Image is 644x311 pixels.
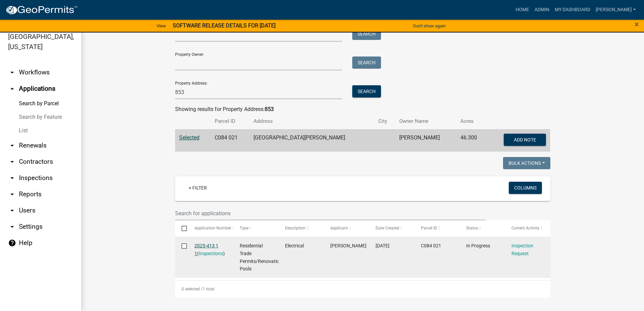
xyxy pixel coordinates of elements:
[265,106,274,112] strong: 853
[503,157,550,169] button: Bulk Actions
[635,20,639,29] span: ×
[211,129,249,152] td: C084 021
[249,129,374,152] td: [GEOGRAPHIC_DATA][PERSON_NAME]
[456,129,487,152] td: 46.300
[183,182,212,194] a: + Filter
[179,134,199,141] a: Selected
[376,243,389,248] span: 09/12/2025
[175,281,550,297] div: 1 total
[414,220,460,237] datatable-header-cell: Parcel ID
[509,182,542,194] button: Columns
[504,134,546,146] button: Add Note
[352,85,381,97] button: Search
[513,3,532,16] a: Home
[352,57,381,69] button: Search
[511,243,533,256] a: Inspection Request
[249,113,374,129] th: Address
[395,129,456,152] td: [PERSON_NAME]
[352,28,381,40] button: Search
[466,226,478,230] span: Status
[8,239,16,247] i: help
[175,220,188,237] datatable-header-cell: Select
[514,137,536,142] span: Add Note
[532,3,552,16] a: Admin
[188,220,233,237] datatable-header-cell: Application Number
[240,243,286,271] span: Residential Trade Permits/Renovations/ Pools
[374,113,396,129] th: City
[175,105,550,113] div: Showing results for Property Address:
[233,220,279,237] datatable-header-cell: Type
[593,3,639,16] a: [PERSON_NAME]
[511,226,540,230] span: Current Activity
[285,226,306,230] span: Description
[199,251,223,256] a: Inspections
[8,158,16,166] i: arrow_drop_down
[505,220,550,237] datatable-header-cell: Current Activity
[395,113,456,129] th: Owner Name
[285,243,304,248] span: Electrical
[330,243,366,248] span: Wendell Turcott
[8,190,16,198] i: arrow_drop_down
[552,3,593,16] a: My Dashboard
[8,85,16,93] i: arrow_drop_up
[8,223,16,231] i: arrow_drop_down
[330,226,348,230] span: Applicant
[410,20,448,31] button: Don't show again
[369,220,414,237] datatable-header-cell: Date Created
[194,243,218,256] a: 2025-413 1 1
[194,242,227,258] div: ( )
[279,220,324,237] datatable-header-cell: Description
[8,174,16,182] i: arrow_drop_down
[154,20,169,31] a: View
[460,220,505,237] datatable-header-cell: Status
[8,141,16,150] i: arrow_drop_down
[173,22,276,29] strong: SOFTWARE RELEASE DETAILS FOR [DATE]
[182,287,202,291] span: 0 selected /
[421,226,437,230] span: Parcel ID
[466,243,490,248] span: In Progress
[211,113,249,129] th: Parcel ID
[175,206,486,220] input: Search for applications
[194,226,231,230] span: Application Number
[240,226,248,230] span: Type
[8,68,16,76] i: arrow_drop_down
[456,113,487,129] th: Acres
[376,226,399,230] span: Date Created
[421,243,441,248] span: C084 021
[8,206,16,215] i: arrow_drop_down
[324,220,369,237] datatable-header-cell: Applicant
[635,20,639,28] button: Close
